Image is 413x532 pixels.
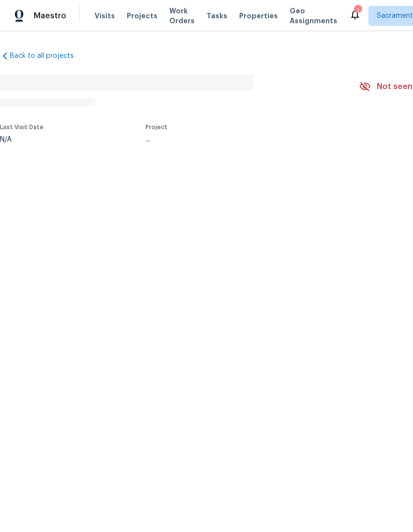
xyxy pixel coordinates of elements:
[169,6,195,26] span: Work Orders
[95,11,115,21] span: Visits
[354,6,361,16] div: 1
[146,124,167,130] span: Project
[34,11,66,21] span: Maestro
[146,136,336,143] div: ...
[206,12,227,19] span: Tasks
[127,11,157,21] span: Projects
[290,6,337,26] span: Geo Assignments
[239,11,278,21] span: Properties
